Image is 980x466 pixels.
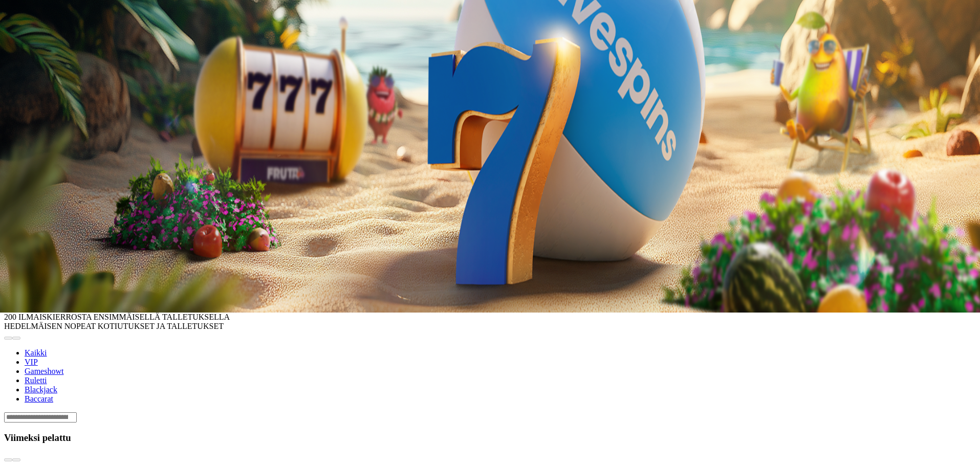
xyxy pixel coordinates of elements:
[25,348,47,357] a: Kaikki
[4,313,230,321] span: 200 ILMAISKIERROSTA ENSIMMÄISELLÄ TALLETUKSELLA
[4,412,77,423] input: Search
[25,367,63,375] a: Gameshowt
[12,337,20,340] button: next slide
[25,394,53,403] a: Baccarat
[4,432,976,443] h3: Viimeksi pelattu
[4,331,976,423] header: Lobby
[4,322,224,330] span: HEDELMÄISEN NOPEAT KOTIUTUKSET JA TALLETUKSET
[4,331,976,404] nav: Lobby
[25,358,38,366] a: VIP
[25,376,47,385] a: Ruletti
[12,458,20,461] button: next slide
[4,458,12,461] button: prev slide
[25,385,57,394] a: Blackjack
[4,337,12,340] button: prev slide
